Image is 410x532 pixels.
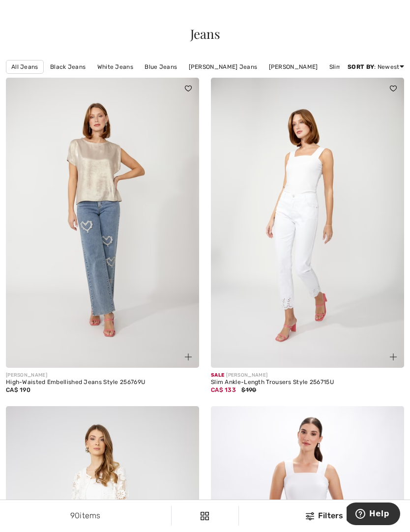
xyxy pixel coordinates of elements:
[6,78,199,368] img: High-Waisted Embellished Jeans Style 256769U. Blue
[184,60,263,73] a: [PERSON_NAME] Jeans
[6,372,199,379] div: [PERSON_NAME]
[70,511,80,520] span: 90
[211,372,404,379] div: [PERSON_NAME]
[6,60,44,74] a: All Jeans
[264,60,323,73] a: [PERSON_NAME]
[6,379,199,386] div: High-Waisted Embellished Jeans Style 256769U
[45,60,90,73] a: Black Jeans
[347,502,400,527] iframe: Opens a widget where you can find more information
[245,510,404,522] div: Filters
[390,354,397,360] img: plus_v2.svg
[185,86,192,91] img: heart_black_full.svg
[6,386,30,393] span: CA$ 190
[390,86,397,91] img: heart_black_full.svg
[241,386,256,393] span: $190
[185,354,192,360] img: plus_v2.svg
[140,60,182,73] a: Blue Jeans
[211,386,236,393] span: CA$ 133
[211,372,224,378] span: Sale
[324,60,356,73] a: Slim Fit
[92,60,138,73] a: White Jeans
[190,25,220,42] span: Jeans
[211,379,404,386] div: Slim Ankle-Length Trousers Style 256715U
[306,512,314,520] img: Filters
[201,512,209,520] img: Filters
[348,62,404,71] div: : Newest
[348,63,374,70] strong: Sort By
[211,78,404,368] img: Slim Ankle-Length Trousers Style 256715U. Off White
